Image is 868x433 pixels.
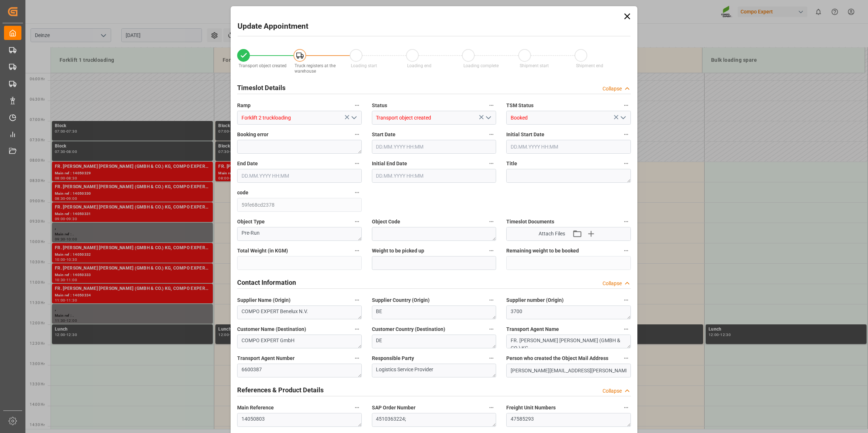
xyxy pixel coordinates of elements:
[539,230,565,238] span: Attach Files
[372,131,396,138] span: Start Date
[372,102,387,109] span: Status
[372,335,496,348] textarea: DE
[352,130,362,139] button: Booking error
[487,101,496,110] button: Status
[352,217,362,226] button: Object Type
[372,296,430,304] span: Supplier Country (Origin)
[237,102,251,109] span: Ramp
[352,159,362,168] button: End Date
[520,63,549,68] span: Shipment start
[621,353,631,363] button: Person who created the Object Mail Address
[506,355,608,362] span: Person who created the Object Mail Address
[621,159,631,168] button: Title
[372,169,496,183] input: DD.MM.YYYY HH:MM
[238,21,308,32] h2: Update Appointment
[621,246,631,255] button: Remaining weight to be booked
[487,246,496,255] button: Weight to be picked up
[621,295,631,305] button: Supplier number (Origin)
[372,325,445,333] span: Customer Country (Destination)
[237,111,362,125] input: Type to search/select
[463,63,499,68] span: Loading complete
[352,188,362,197] button: code
[506,218,554,226] span: Timeslot Documents
[237,160,258,167] span: End Date
[506,247,579,255] span: Remaining weight to be booked
[237,355,295,362] span: Transport Agent Number
[506,325,559,333] span: Transport Agent Name
[237,131,268,138] span: Booking error
[617,112,628,124] button: open menu
[237,413,362,427] textarea: 14050803
[506,131,544,138] span: Initial Start Date
[372,140,496,154] input: DD.MM.YYYY HH:MM
[237,364,362,377] textarea: 6600387
[237,247,288,255] span: Total Weight (in KGM)
[237,335,362,348] textarea: COMPO EXPERT GmbH
[621,324,631,334] button: Transport Agent Name
[372,364,496,377] textarea: Logistics Service Provider
[487,159,496,168] button: Initial End Date
[407,63,431,68] span: Loading end
[237,227,362,241] textarea: Pre-Run
[483,112,494,124] button: open menu
[237,305,362,319] textarea: COMPO EXPERT Benelux N.V.
[621,217,631,226] button: Timeslot Documents
[237,278,296,287] h2: Contact Information
[506,413,631,427] textarea: 47585293
[621,403,631,412] button: Freight Unit Numbers
[237,404,274,412] span: Main Reference
[237,385,324,395] h2: References & Product Details
[621,101,631,110] button: TSM Status
[487,130,496,139] button: Start Date
[506,140,631,154] input: DD.MM.YYYY HH:MM
[506,102,534,109] span: TSM Status
[487,217,496,226] button: Object Code
[352,295,362,305] button: Supplier Name (Origin)
[237,296,291,304] span: Supplier Name (Origin)
[603,280,622,287] div: Collapse
[506,335,631,348] textarea: FR. [PERSON_NAME] [PERSON_NAME] (GMBH & CO.) KG
[352,101,362,110] button: Ramp
[506,160,517,167] span: Title
[487,353,496,363] button: Responsible Party
[237,169,362,183] input: DD.MM.YYYY HH:MM
[506,404,556,412] span: Freight Unit Numbers
[237,218,265,226] span: Object Type
[372,247,424,255] span: Weight to be picked up
[372,413,496,427] textarea: 4510363224;
[372,218,400,226] span: Object Code
[603,387,622,395] div: Collapse
[351,63,377,68] span: Loading start
[621,130,631,139] button: Initial Start Date
[352,324,362,334] button: Customer Name (Destination)
[352,403,362,412] button: Main Reference
[506,305,631,319] textarea: 3700
[372,160,407,167] span: Initial End Date
[239,63,287,68] span: Transport object created
[372,305,496,319] textarea: BE
[603,85,622,93] div: Collapse
[372,404,415,412] span: SAP Order Number
[237,83,285,93] h2: Timeslot Details
[352,353,362,363] button: Transport Agent Number
[487,295,496,305] button: Supplier Country (Origin)
[487,403,496,412] button: SAP Order Number
[237,189,248,197] span: code
[295,63,336,74] span: Truck registers at the warehouse
[506,296,564,304] span: Supplier number (Origin)
[372,355,414,362] span: Responsible Party
[372,111,496,125] input: Type to search/select
[237,325,306,333] span: Customer Name (Destination)
[487,324,496,334] button: Customer Country (Destination)
[352,246,362,255] button: Total Weight (in KGM)
[576,63,603,68] span: Shipment end
[348,112,359,124] button: open menu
